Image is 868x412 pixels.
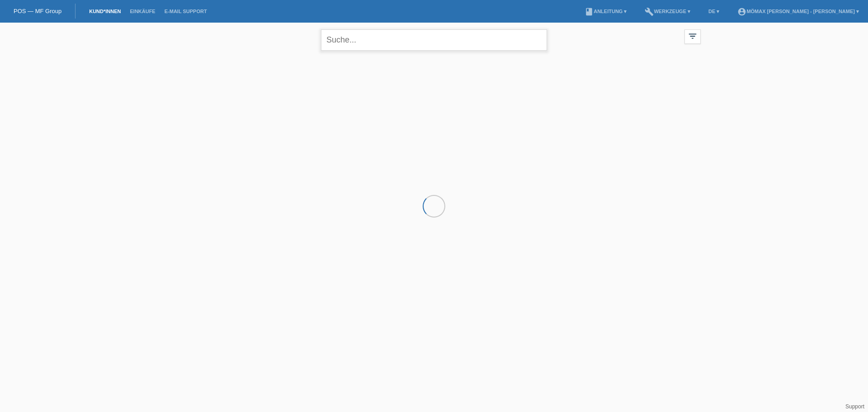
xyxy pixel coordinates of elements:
a: Kund*innen [85,9,125,14]
i: filter_list [688,31,698,41]
input: Suche... [321,29,547,51]
a: DE ▾ [704,9,724,14]
a: Einkäufe [125,9,160,14]
a: E-Mail Support [160,9,212,14]
a: buildWerkzeuge ▾ [640,9,695,14]
i: account_circle [737,7,746,16]
a: POS — MF Group [14,8,61,14]
a: Support [845,403,864,410]
i: book [585,7,594,16]
a: account_circleMömax [PERSON_NAME] - [PERSON_NAME] ▾ [733,9,863,14]
a: bookAnleitung ▾ [580,9,631,14]
i: build [645,7,654,16]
